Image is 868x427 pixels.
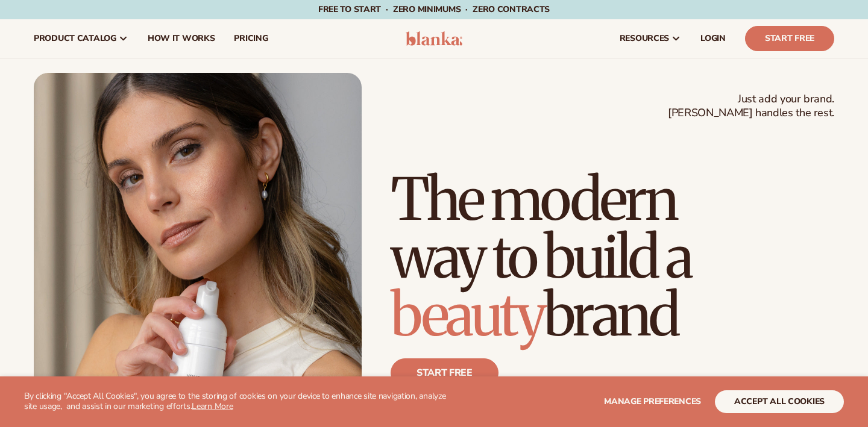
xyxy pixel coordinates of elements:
button: accept all cookies [715,390,844,413]
p: By clicking "Accept All Cookies", you agree to the storing of cookies on your device to enhance s... [24,391,453,412]
span: LOGIN [700,34,726,43]
span: product catalog [34,34,116,43]
a: pricing [224,19,277,58]
a: How It Works [138,19,225,58]
span: resources [620,34,669,43]
h1: The modern way to build a brand [391,170,834,344]
span: Just add your brand. [PERSON_NAME] handles the rest. [668,92,834,120]
span: How It Works [148,34,215,43]
span: Manage preferences [604,396,701,407]
a: Learn More [192,401,233,412]
span: beauty [391,279,544,351]
a: Start free [391,358,498,387]
img: logo [406,31,463,46]
a: Start Free [745,26,834,51]
span: Free to start · ZERO minimums · ZERO contracts [318,4,550,15]
a: product catalog [24,19,138,58]
span: pricing [234,34,268,43]
button: Manage preferences [604,390,701,413]
a: LOGIN [691,19,735,58]
a: resources [610,19,691,58]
